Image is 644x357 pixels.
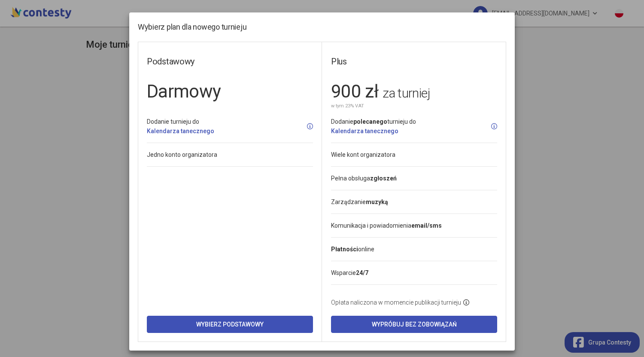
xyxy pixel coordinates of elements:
button: Wybierz Podstawowy [147,316,313,333]
span: za turniej [383,85,430,101]
button: Wypróbuj bez zobowiązań [331,316,497,333]
a: Kalendarza tanecznego [147,128,214,134]
strong: email/sms [411,222,442,229]
a: Kalendarza tanecznego [331,128,398,134]
li: Wiele kont organizatora [331,143,497,167]
small: w tym 23% VAT [331,102,364,110]
li: online [331,238,497,261]
li: Wsparcie [331,261,497,285]
h4: Podstawowy [147,55,313,68]
li: Opłata naliczona w momencie publikacji turnieju [331,285,497,307]
li: Jedno konto organizatora [147,143,313,167]
strong: muzyką [366,198,388,205]
strong: zgłoszeń [370,175,397,182]
li: Komunikacja i powiadomienia [331,214,497,238]
li: Pełna obsługa [331,167,497,190]
strong: polecanego [353,118,387,125]
h1: 900 zł [331,77,497,106]
h5: Wybierz plan dla nowego turnieju [138,21,246,33]
h4: Plus [331,55,497,68]
h1: Darmowy [147,77,313,106]
strong: Płatności [331,246,358,253]
li: Zarządzanie [331,190,497,214]
strong: 24/7 [356,269,368,276]
div: Dodanie turnieju do [331,117,416,136]
div: Dodanie turnieju do [147,117,214,136]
